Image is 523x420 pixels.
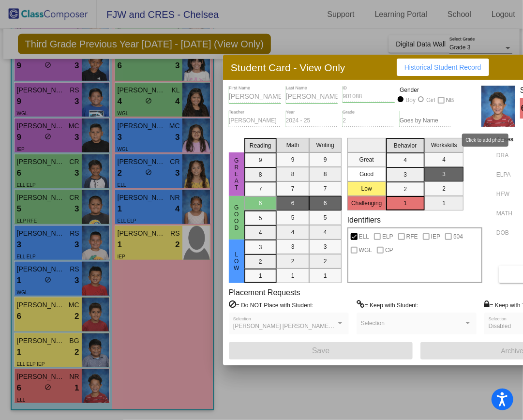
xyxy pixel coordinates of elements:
input: assessment [496,148,523,163]
h3: Student Card - View Only [231,61,345,74]
button: Save [229,342,413,360]
span: ELP [382,231,393,242]
span: Good [232,204,241,231]
input: assessment [496,167,523,182]
label: = Keep with Student: [357,300,418,310]
span: Disabled [489,323,511,330]
span: Great [232,157,241,191]
input: assessment [496,206,523,221]
span: ELL [359,231,369,242]
span: IEP [431,231,440,242]
span: [PERSON_NAME] [PERSON_NAME] [PERSON_NAME] [233,323,380,330]
input: grade [343,118,395,124]
span: Save [312,346,329,355]
span: 504 [453,231,463,242]
input: Enter ID [343,93,395,100]
input: teacher [229,118,281,124]
span: RFE [406,231,418,242]
input: goes by name [400,118,452,124]
div: Girl [426,96,435,105]
button: Historical Student Record [397,59,489,76]
label: = Do NOT Place with Student: [229,300,314,310]
input: assessment [496,225,523,240]
span: Historical Student Record [404,63,481,71]
span: Low [232,251,241,271]
div: Boy [405,96,416,105]
span: NB [446,94,454,106]
mat-label: Gender [400,86,452,94]
span: WGL [359,244,372,256]
input: year [286,118,338,124]
span: CP [385,244,393,256]
label: Identifiers [347,215,381,225]
input: assessment [496,187,523,201]
label: Placement Requests [229,288,300,297]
